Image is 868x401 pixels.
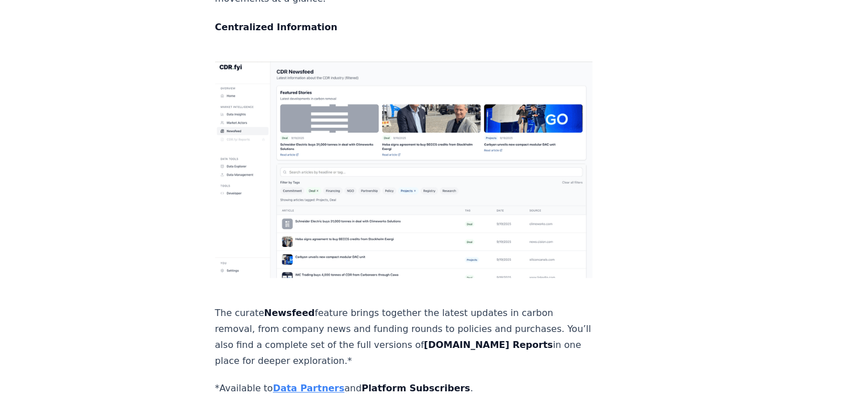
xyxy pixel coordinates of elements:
img: blog post image [215,62,593,278]
p: *Available to and . [215,380,593,396]
a: Data Partners [273,383,344,394]
strong: Platform Subscribers [362,383,470,394]
p: The curate feature brings together the latest updates in carbon removal, from company news and fu... [215,305,593,369]
strong: Centralized Information [215,22,338,33]
strong: [DOMAIN_NAME] Reports [424,339,553,350]
strong: Newsfeed [264,307,315,318]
